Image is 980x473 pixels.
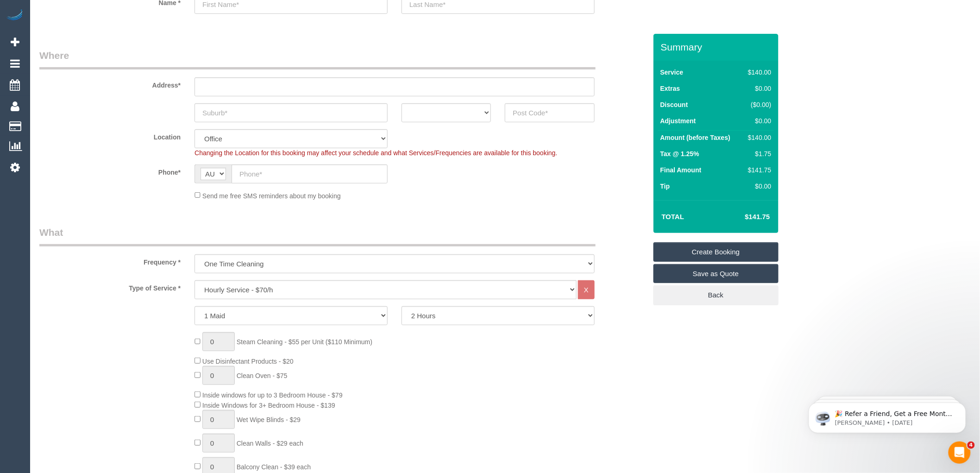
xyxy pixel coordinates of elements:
[32,129,188,142] label: Location
[653,264,779,284] a: Save as Quote
[660,84,680,93] label: Extras
[237,372,288,379] span: Clean Oven - $75
[660,68,684,77] label: Service
[744,149,771,158] div: $1.75
[32,254,188,267] label: Frequency *
[32,164,188,177] label: Phone*
[744,182,771,191] div: $0.00
[39,49,596,69] legend: Where
[505,103,594,122] input: Post Code*
[662,213,685,221] strong: Total
[202,391,343,399] span: Inside windows for up to 3 Bedroom House - $79
[717,213,770,221] h4: $141.75
[660,116,696,126] label: Adjustment
[202,358,294,365] span: Use Disinfectant Products - $20
[744,133,771,142] div: $140.00
[660,165,702,175] label: Final Amount
[660,100,688,109] label: Discount
[653,242,779,262] a: Create Booking
[237,416,301,423] span: Wet Wipe Blinds - $29
[202,192,341,199] span: Send me free SMS reminders about my booking
[795,383,980,448] iframe: Intercom notifications message
[653,285,779,305] a: Back
[660,133,730,142] label: Amount (before Taxes)
[32,77,188,90] label: Address*
[744,116,771,126] div: $0.00
[195,149,557,157] span: Changing the Location for this booking may affect your schedule and what Services/Frequencies are...
[39,226,596,246] legend: What
[202,402,335,409] span: Inside Windows for 3+ Bedroom House - $139
[967,441,975,449] span: 4
[232,164,388,183] input: Phone*
[744,100,771,109] div: ($0.00)
[744,84,771,93] div: $0.00
[744,68,771,77] div: $140.00
[660,149,699,158] label: Tax @ 1.25%
[237,463,311,471] span: Balcony Clean - $39 each
[6,9,24,22] img: Automaid Logo
[237,440,303,447] span: Clean Walls - $29 each
[949,441,971,464] iframe: Intercom live chat
[661,42,774,52] h3: Summary
[660,182,670,191] label: Tip
[32,280,188,293] label: Type of Service *
[744,165,771,175] div: $141.75
[195,103,388,122] input: Suburb*
[237,338,372,346] span: Steam Cleaning - $55 per Unit ($110 Minimum)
